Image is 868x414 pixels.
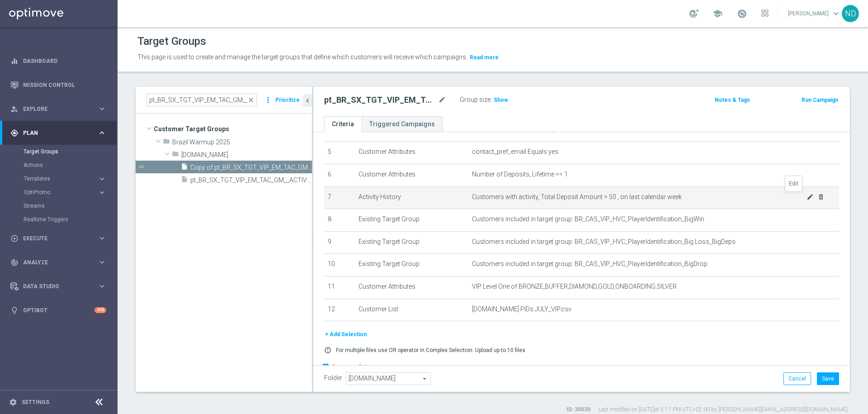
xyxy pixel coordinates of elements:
i: folder [163,138,170,148]
i: keyboard_arrow_right [98,258,106,266]
span: Customer Target Groups [154,123,312,135]
a: Triggered Campaigns [362,116,443,132]
div: Analyze [10,258,98,266]
span: Copy of pt_BR_SX_TGT_VIP_EM_TAC_GM__ACTIVE_HIGHVALUE [190,164,312,171]
span: Brazil Warmup 2025 [172,138,312,146]
div: Explore [10,105,98,113]
div: Dashboard [10,49,106,73]
button: + Add Selection [324,329,368,339]
a: Streams [24,202,94,209]
button: Save [817,372,839,385]
button: Templates keyboard_arrow_right [24,175,107,182]
button: Prioritize [274,94,301,106]
i: insert_drive_file [181,176,188,186]
label: Folder [324,374,342,382]
button: equalizer Dashboard [10,57,107,65]
td: Existing Target Group [355,209,468,232]
button: Mission Control [10,81,107,89]
td: 9 [324,231,355,254]
label: ID: 30530 [566,406,590,414]
a: Realtime Triggers [24,216,94,223]
td: Existing Target Group [355,254,468,276]
button: track_changes Analyze keyboard_arrow_right [10,259,107,266]
span: This page is used to create and manage the target groups that define which customers will receive... [137,53,467,61]
i: keyboard_arrow_right [98,128,106,137]
i: folder [172,150,179,161]
td: Customer Attributes [355,164,468,186]
div: Templates [24,176,98,181]
i: settings [9,398,17,406]
button: Run Campaign [801,95,839,105]
div: Mission Control [10,73,106,97]
button: Notes & Tags [714,95,751,105]
i: keyboard_arrow_right [98,282,106,290]
i: keyboard_arrow_right [98,188,106,197]
i: person_search [10,105,19,113]
span: Analyze [23,260,98,265]
a: Mission Control [23,73,106,97]
div: +10 [94,307,106,313]
i: equalizer [10,57,19,65]
i: keyboard_arrow_right [98,105,106,113]
span: pt_BR_SX_TGT_VIP_EM_TAC_GM__ACTIVE_HIGHVALUE [190,176,312,184]
div: OptiPromo [24,190,98,195]
div: OptiPromo keyboard_arrow_right [24,189,107,196]
td: Activity History [355,186,468,209]
span: school [712,9,722,19]
i: mode_edit [807,193,814,200]
td: 8 [324,209,355,232]
label: Complex Selection [331,363,384,372]
label: : [491,96,492,104]
i: insert_drive_file [181,163,188,173]
i: play_circle_outline [10,234,19,243]
td: 10 [324,254,355,276]
span: Customers with activity, Total Deposit Amount > 50 , on last calendar week [472,193,807,201]
button: Cancel [783,372,811,385]
i: more_vert [264,94,273,106]
button: Data Studio keyboard_arrow_right [10,283,107,290]
p: For multiple files use OR operator in Complex Selection. Upload up to 10 files [336,347,525,354]
td: 5 [324,142,355,164]
div: Templates [24,172,117,186]
button: play_circle_outline Execute keyboard_arrow_right [10,235,107,242]
span: Plan [23,130,98,136]
span: keyboard_arrow_down [831,9,841,19]
div: ND [842,5,859,22]
i: lightbulb [10,306,19,314]
td: 12 [324,299,355,321]
span: Customers included in target group: BR_CAS_VIP_HVC_PlayerIdentification_BigWin [472,215,704,223]
span: [DOMAIN_NAME] PIDs JULY_VIP.csv [472,305,571,313]
i: mode_edit [438,95,446,105]
td: 11 [324,276,355,299]
i: delete_forever [817,193,825,200]
label: Last modified on [DATE] at 5:17 PM UTC+02:00 by [PERSON_NAME][EMAIL_ADDRESS][DOMAIN_NAME] [599,406,848,414]
span: Execute [23,236,98,241]
h1: Target Groups [137,35,206,48]
span: contact_pref_email Equals yes [472,148,558,156]
label: Group size [460,96,491,104]
span: ll.bet.br [181,151,312,159]
div: Execute [10,234,98,243]
td: Customer Attributes [355,142,468,164]
button: person_search Explore keyboard_arrow_right [10,105,107,113]
i: gps_fixed [10,129,19,137]
div: OptiPromo [24,186,117,199]
td: Customer List [355,299,468,321]
button: lightbulb Optibot +10 [10,307,107,314]
a: [PERSON_NAME]keyboard_arrow_down [787,7,842,20]
span: Customers included in target group: BR_CAS_VIP_HVC_PlayerIdentification_Big Loss_BigDeps [472,238,736,246]
span: Data Studio [23,284,98,289]
a: Actions [24,162,94,169]
div: Realtime Triggers [24,213,117,226]
div: Data Studio [10,282,98,290]
i: keyboard_arrow_right [98,234,106,243]
span: Show [494,97,508,103]
span: close [247,96,255,104]
a: Optibot [23,298,94,322]
i: chevron_left [303,96,312,105]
